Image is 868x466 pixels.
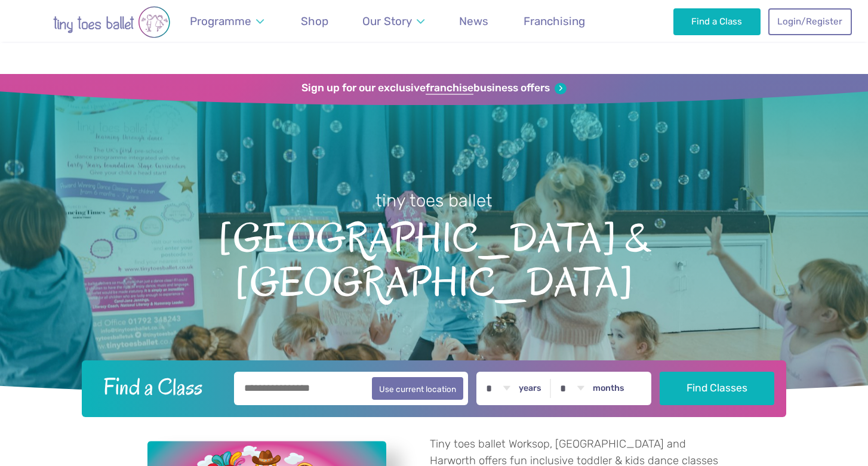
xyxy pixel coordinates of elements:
[768,8,852,35] a: Login/Register
[301,82,566,95] a: Sign up for our exclusivefranchisebusiness offers
[21,212,847,305] span: [GEOGRAPHIC_DATA] & [GEOGRAPHIC_DATA]
[660,372,775,405] button: Find Classes
[295,7,334,35] a: Shop
[454,7,494,35] a: News
[372,377,463,400] button: Use current location
[593,383,624,394] label: months
[375,190,493,211] small: tiny toes ballet
[459,14,488,28] span: News
[16,6,207,38] img: tiny toes ballet
[519,383,541,394] label: years
[301,14,328,28] span: Shop
[357,7,430,35] a: Our Story
[426,82,473,95] strong: franchise
[94,372,226,402] h2: Find a Class
[673,8,761,35] a: Find a Class
[524,14,585,28] span: Franchising
[518,7,590,35] a: Franchising
[184,7,269,35] a: Programme
[190,14,251,28] span: Programme
[362,14,412,28] span: Our Story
